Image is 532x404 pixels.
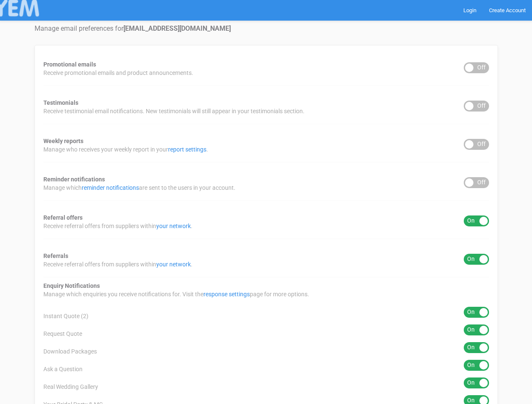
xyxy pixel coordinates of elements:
strong: Reminder notifications [43,176,105,183]
span: Receive promotional emails and product announcements. [43,69,193,77]
a: response settings [203,291,250,298]
span: Manage who receives your weekly report in your . [43,145,208,154]
a: report settings [168,146,206,153]
strong: Referral offers [43,214,83,221]
span: Download Packages [43,347,97,356]
span: Ask a Question [43,365,83,373]
strong: Promotional emails [43,61,96,68]
strong: Testimonials [43,99,78,106]
strong: Enquiry Notifications [43,282,100,289]
span: Real Wedding Gallery [43,383,98,391]
a: reminder notifications [82,184,139,191]
a: your network [156,223,191,229]
a: your network [156,261,191,268]
span: Manage which enquiries you receive notifications for. Visit the page for more options. [43,290,309,298]
span: Manage which are sent to the users in your account. [43,183,235,192]
span: Receive referral offers from suppliers within . [43,222,192,230]
h4: Manage email preferences for [35,25,498,32]
span: Receive testimonial email notifications. New testimonials will still appear in your testimonials ... [43,107,305,115]
strong: Weekly reports [43,138,83,144]
strong: Referrals [43,252,68,259]
strong: [EMAIL_ADDRESS][DOMAIN_NAME] [123,24,231,32]
span: Receive referral offers from suppliers within . [43,260,192,268]
span: Instant Quote (2) [43,312,88,320]
span: Request Quote [43,330,82,338]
